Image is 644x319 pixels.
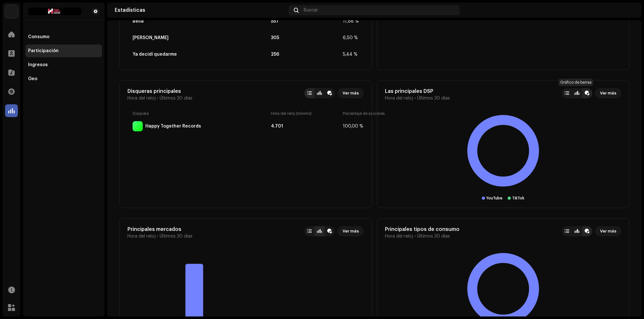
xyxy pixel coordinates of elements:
span: Últimos 30 días [417,234,450,239]
button: Ver más [595,226,621,236]
div: 100,00 % [343,124,359,129]
span: Hora del reloj [127,234,156,239]
span: Hora del reloj [385,96,413,101]
button: Ver más [337,88,364,98]
div: 11,86 % [343,19,359,24]
div: Ingresos [28,62,48,67]
span: Últimos 30 días [160,234,192,239]
re-m-nav-item: Geo [25,73,102,85]
div: Happy Together Records [145,124,201,129]
img: edd8793c-a1b1-4538-85bc-e24b6277bc1e [5,5,18,18]
div: TikTok [512,196,524,201]
span: Ver más [600,225,616,238]
span: • [157,96,158,101]
button: Ver más [337,226,364,236]
span: • [414,234,416,239]
span: Últimos 30 días [160,96,192,101]
div: 305 [271,35,340,40]
div: Nave [133,35,169,40]
re-m-nav-item: Consumo [25,31,102,43]
span: Hora del reloj [127,96,156,101]
div: 4.701 [271,124,340,129]
span: Ver más [600,87,616,100]
div: Participación [28,48,59,53]
div: 256 [271,52,340,57]
img: bd0f0126-c3b7-48be-a28a-19ec4722d7b3 [28,8,82,15]
re-m-nav-item: Participación [25,45,102,57]
div: Porcentaje de acciones [343,111,359,116]
div: Disquera [133,111,268,116]
div: Ya decidí quedarme [133,52,177,57]
div: 557 [271,19,340,24]
span: Ver más [343,87,359,100]
div: 5,44 % [343,52,359,57]
span: • [157,234,158,239]
span: Ver más [343,225,359,238]
div: Hora del reloj ( ) [271,111,340,116]
span: mínimo [297,112,310,115]
div: Estadísticas [115,8,286,13]
div: YouTube [486,196,503,201]
re-m-nav-item: Ingresos [25,59,102,71]
span: Últimos 30 días [417,96,450,101]
div: Disqueras principales [127,88,192,94]
div: Las principales DSP [385,88,450,94]
span: • [414,96,416,101]
button: Ver más [595,88,621,98]
div: Principales tipos de consumo [385,226,459,232]
img: 06ea9ae4-eee8-4bd4-813a-4af484b9b27b [624,5,634,15]
div: Consumo [28,34,49,39]
div: 6,50 % [343,35,359,40]
span: Hora del reloj [385,234,413,239]
div: Principales mercados [127,226,192,232]
span: Buscar [304,8,318,13]
div: Geo [28,76,37,81]
div: Bella [133,19,144,24]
